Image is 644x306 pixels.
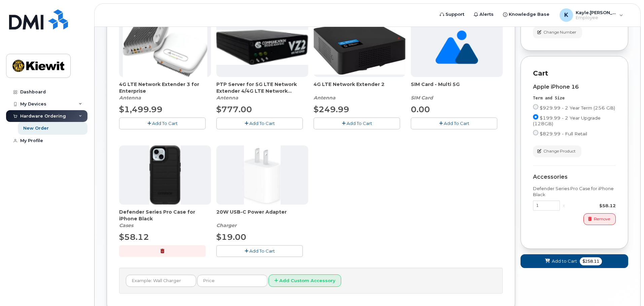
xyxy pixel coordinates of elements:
[533,104,538,110] input: $929.99 - 2 Year Term (256 GB)
[540,105,615,111] span: $929.99 - 2 Year Term (256 GB)
[533,174,616,180] div: Accessories
[119,209,211,222] span: Defender Series Pro Case for iPhone Black
[498,8,554,21] a: Knowledge Base
[583,213,616,225] button: Remove
[119,81,211,101] div: 4G LTE Network Extender 3 for Enterprise
[216,232,246,242] span: $19.00
[533,84,616,90] div: Apple iPhone 16
[314,104,349,114] span: $249.99
[269,274,341,287] button: Add Custom Accessory
[249,248,275,254] span: Add To Cart
[445,11,464,18] span: Support
[411,104,430,114] span: 0.00
[149,145,181,205] img: defenderiphone14.png
[314,20,405,74] img: 4glte_extender.png
[533,27,582,38] button: Change Number
[444,121,469,126] span: Add To Cart
[533,69,616,78] p: Cart
[533,95,616,101] div: Term and Size
[521,254,628,268] button: Add to Cart $258.11
[533,185,616,198] div: Defender Series Pro Case for iPhone Black
[533,114,538,120] input: $199.99 - 2 Year Upgrade (128GB)
[216,81,308,101] div: PTP Server for 5G LTE Network Extender 4/4G LTE Network Extender 3
[552,258,577,264] span: Add to Cart
[119,104,163,114] span: $1,499.99
[216,81,308,94] span: PTP Server for 5G LTE Network Extender 4/4G LTE Network Extender 3
[152,121,178,126] span: Add To Cart
[314,95,335,101] em: Antenna
[435,8,469,21] a: Support
[119,222,133,228] em: Cases
[540,131,587,136] span: $829.99 - Full Retail
[249,121,275,126] span: Add To Cart
[216,209,308,222] span: 20W USB-C Power Adapter
[119,118,206,129] button: Add To Cart
[543,29,576,35] span: Change Number
[314,81,405,94] span: 4G LTE Network Extender 2
[411,81,503,94] span: SIM Card - Multi 5G
[119,81,211,94] span: 4G LTE Network Extender 3 for Enterprise
[615,277,639,301] iframe: Messenger Launcher
[197,275,267,287] input: Price
[123,18,208,77] img: casa.png
[216,222,237,228] em: Charger
[314,118,400,129] button: Add To Cart
[479,11,494,18] span: Alerts
[564,11,568,19] span: K
[119,209,211,229] div: Defender Series Pro Case for iPhone Black
[594,216,610,222] span: Remove
[555,8,628,22] div: Kayle.Murdaugh
[347,121,372,126] span: Add To Cart
[216,245,303,257] button: Add To Cart
[314,81,405,101] div: 4G LTE Network Extender 2
[216,95,238,101] em: Antenna
[216,118,303,129] button: Add To Cart
[533,145,581,157] button: Change Product
[244,145,281,205] img: apple20w.jpg
[576,15,616,20] span: Employee
[411,118,497,129] button: Add To Cart
[533,115,601,126] span: $199.99 - 2 Year Upgrade (128GB)
[126,275,196,287] input: Example: Wall Charger
[411,81,503,101] div: SIM Card - Multi 5G
[435,18,478,77] img: no_image_found-2caef05468ed5679b831cfe6fc140e25e0c280774317ffc20a367ab7fd17291e.png
[216,30,308,65] img: Casa_Sysem.png
[560,203,568,209] div: x
[411,95,433,101] em: SIM Card
[216,104,252,114] span: $777.00
[580,257,602,265] span: $258.11
[119,232,149,242] span: $58.12
[533,130,538,135] input: $829.99 - Full Retail
[216,209,308,229] div: 20W USB-C Power Adapter
[469,8,498,21] a: Alerts
[509,11,549,18] span: Knowledge Base
[119,95,141,101] em: Antenna
[576,10,616,15] span: Kayle.[PERSON_NAME]
[568,203,616,209] div: $58.12
[543,148,576,154] span: Change Product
